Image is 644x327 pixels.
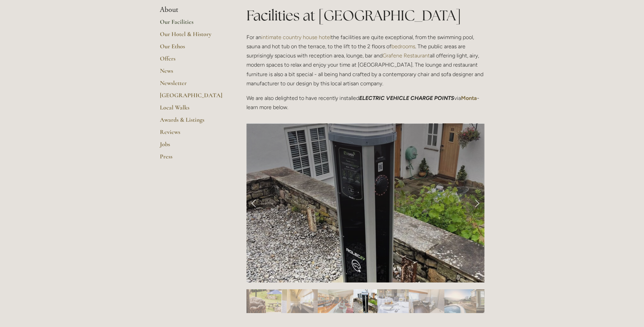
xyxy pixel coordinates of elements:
a: Awards & Listings [160,116,225,128]
a: [GEOGRAPHIC_DATA] [160,91,225,104]
img: Slide 2 [246,289,282,313]
img: Slide 6 [377,289,409,313]
img: Slide 4 [318,289,353,313]
li: About [160,5,225,14]
img: Slide 5 [353,289,377,313]
a: Newsletter [160,79,225,91]
h1: Facilities at [GEOGRAPHIC_DATA] [246,5,484,25]
a: Press [160,153,225,165]
a: Offers [160,55,225,67]
img: Slide 9 [476,289,512,313]
img: Slide 7 [409,289,444,313]
a: Jobs [160,140,225,153]
a: Reviews [160,128,225,140]
a: Local Walks [160,104,225,116]
a: bedrooms [391,43,415,50]
a: Our Ethos [160,42,225,55]
p: For an the facilities are quite exceptional, from the swimming pool, sauna and hot tub on the ter... [246,33,484,88]
em: ELECTRIC VEHICLE CHARGE POINTS [359,95,454,101]
a: Next Slide [470,193,484,213]
a: Monta [461,95,477,101]
img: Slide 8 [444,289,476,313]
a: intimate country house hotel [261,34,331,40]
a: News [160,67,225,79]
a: Previous Slide [246,193,261,213]
p: We are also delighted to have recently installed via - learn more below. [246,93,484,112]
a: Our Facilities [160,18,225,30]
a: Grafene Restaurant [383,52,430,59]
img: Slide 3 [282,289,318,313]
a: Our Hotel & History [160,30,225,42]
